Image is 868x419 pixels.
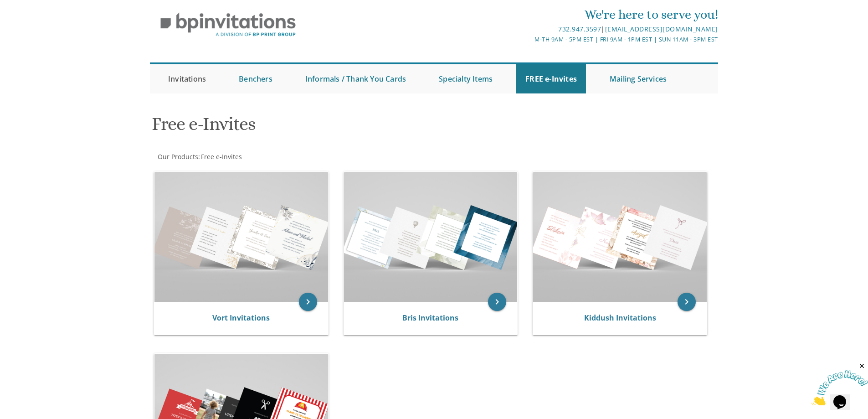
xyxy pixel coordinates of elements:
span: Free e-Invites [201,152,242,161]
a: Kiddush Invitations [584,313,656,323]
img: Kiddush Invitations [533,172,707,302]
a: Mailing Services [601,64,676,93]
a: Vort Invitations [212,313,270,323]
div: : [150,152,434,161]
img: Bris Invitations [344,172,518,302]
a: 732.947.3597 [558,25,601,33]
a: FREE e-Invites [516,64,586,93]
a: Our Products [157,152,198,161]
div: We're here to serve you! [340,5,718,24]
iframe: chat widget [812,362,868,405]
img: Vort Invitations [154,172,328,302]
h1: Free e-Invites [152,114,524,141]
a: keyboard_arrow_right [488,293,506,311]
a: keyboard_arrow_right [678,293,696,311]
a: keyboard_arrow_right [299,293,317,311]
a: Bris Invitations [402,313,458,323]
img: BP Invitation Loft [150,6,306,44]
a: Invitations [159,64,215,93]
a: Informals / Thank You Cards [296,64,415,93]
a: Specialty Items [430,64,502,93]
div: M-Th 9am - 5pm EST | Fri 9am - 1pm EST | Sun 11am - 3pm EST [340,35,718,44]
div: | [340,24,718,35]
a: Benchers [230,64,282,93]
a: [EMAIL_ADDRESS][DOMAIN_NAME] [605,25,718,33]
a: Free e-Invites [200,152,242,161]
